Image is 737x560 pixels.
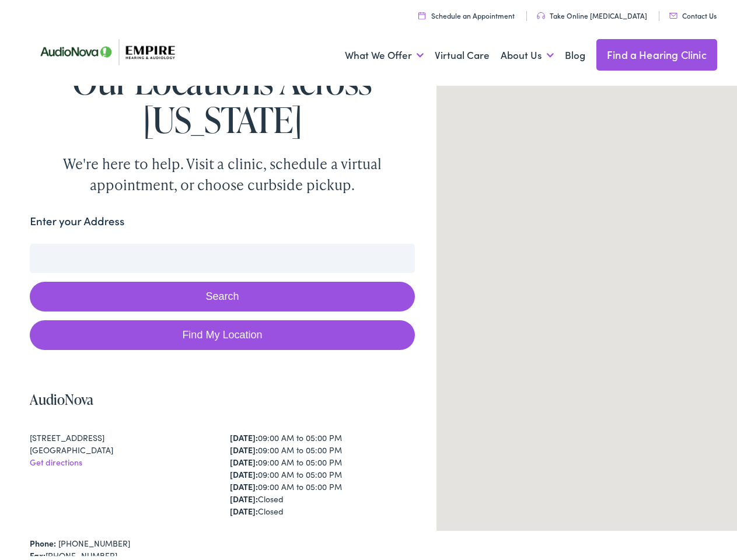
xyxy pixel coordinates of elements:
[435,30,490,73] a: Virtual Care
[30,534,56,545] strong: Phone:
[58,534,130,545] a: [PHONE_NUMBER]
[30,546,414,558] div: [PHONE_NUMBER]
[537,7,647,17] a: Take Online [MEDICAL_DATA]
[30,240,414,269] input: Enter your address or zip code
[565,30,585,73] a: Blog
[30,386,93,405] a: AudioNova
[669,9,677,15] img: utility icon
[230,477,258,489] strong: [DATE]:
[230,428,415,514] div: 09:00 AM to 05:00 PM 09:00 AM to 05:00 PM 09:00 AM to 05:00 PM 09:00 AM to 05:00 PM 09:00 AM to 0...
[30,209,124,226] label: Enter your Address
[230,502,258,513] strong: [DATE]:
[30,58,414,135] h1: Our Locations Across [US_STATE]
[30,278,414,308] button: Search
[501,30,554,73] a: About Us
[30,440,215,453] div: [GEOGRAPHIC_DATA]
[30,546,46,558] strong: Fax:
[345,30,424,73] a: What We Offer
[537,9,545,16] img: utility icon
[230,428,258,440] strong: [DATE]:
[230,465,258,477] strong: [DATE]:
[418,8,425,16] img: utility icon
[596,36,717,67] a: Find a Hearing Clinic
[418,7,515,17] a: Schedule an Appointment
[30,453,82,464] a: Get directions
[36,150,409,192] div: We're here to help. Visit a clinic, schedule a virtual appointment, or choose curbside pickup.
[30,428,215,440] div: [STREET_ADDRESS]
[230,489,258,501] strong: [DATE]:
[230,440,258,452] strong: [DATE]:
[230,453,258,464] strong: [DATE]:
[669,7,717,17] a: Contact Us
[30,317,414,346] a: Find My Location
